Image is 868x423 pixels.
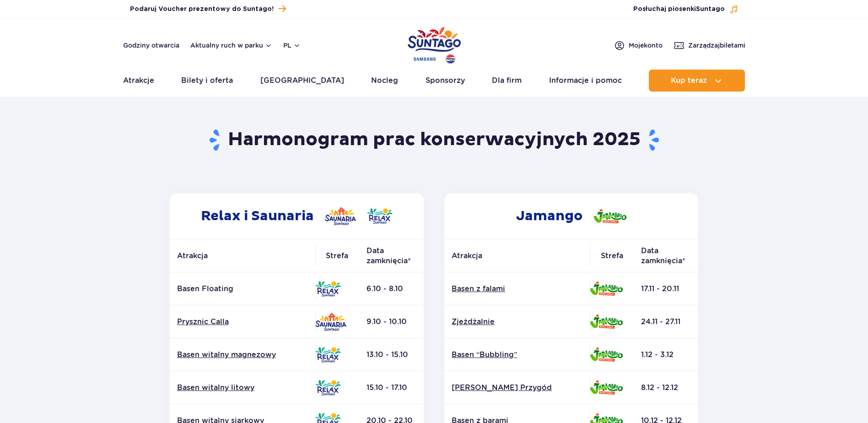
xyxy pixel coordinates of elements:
td: 13.10 - 15.10 [359,338,424,371]
a: Basen witalny litowy [177,383,308,393]
img: Jamango [590,347,623,362]
th: Atrakcja [170,239,315,272]
img: Jamango [590,282,623,296]
span: Zarządzaj biletami [688,41,745,50]
a: Podaruj Voucher prezentowy do Suntago! [130,3,286,15]
a: Sponsorzy [426,70,465,92]
a: Basen witalny magnezowy [177,350,308,360]
button: Posłuchaj piosenkiSuntago [633,5,739,14]
img: Saunaria [325,207,356,225]
a: Basen “Bubbling” [452,350,582,360]
span: Podaruj Voucher prezentowy do Suntago! [130,5,274,14]
a: Godziny otwarcia [123,41,179,50]
td: 24.11 - 27.11 [634,305,698,338]
a: Atrakcje [123,70,154,92]
a: Park of Poland [408,23,461,65]
img: Relax [367,208,393,224]
td: 15.10 - 17.10 [359,371,424,404]
a: Informacje i pomoc [549,70,622,92]
th: Strefa [590,239,634,272]
button: Aktualny ruch w parku [190,42,272,49]
a: Basen z falami [452,284,582,294]
td: 6.10 - 8.10 [359,272,424,305]
a: Zjeżdżalnie [452,317,582,327]
a: Mojekonto [614,40,663,51]
td: 8.12 - 12.12 [634,371,698,404]
h2: Jamango [444,193,698,239]
span: Suntago [696,6,725,12]
img: Jamango [593,209,626,223]
span: Posłuchaj piosenki [633,5,725,14]
a: Prysznic Calla [177,317,308,327]
img: Jamango [590,380,623,395]
h1: Harmonogram prac konserwacyjnych 2025 [166,128,702,152]
button: Kup teraz [649,70,745,92]
th: Atrakcja [444,239,590,272]
a: [PERSON_NAME] Przygód [452,383,582,393]
span: Moje konto [629,41,663,50]
th: Data zamknięcia* [634,239,698,272]
img: Saunaria [315,313,346,331]
button: pl [283,41,301,50]
a: Bilety i oferta [181,70,233,92]
span: Kup teraz [671,76,707,85]
th: Strefa [315,239,359,272]
img: Jamango [590,315,623,329]
img: Relax [315,347,341,363]
img: Relax [315,380,341,396]
img: Relax [315,281,341,297]
h2: Relax i Saunaria [170,193,424,239]
a: Dla firm [492,70,522,92]
th: Data zamknięcia* [359,239,424,272]
a: [GEOGRAPHIC_DATA] [260,70,344,92]
td: 1.12 - 3.12 [634,338,698,371]
td: 17.11 - 20.11 [634,272,698,305]
a: Zarządzajbiletami [674,40,745,51]
td: 9.10 - 10.10 [359,305,424,338]
p: Basen Floating [177,284,308,294]
a: Nocleg [371,70,398,92]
